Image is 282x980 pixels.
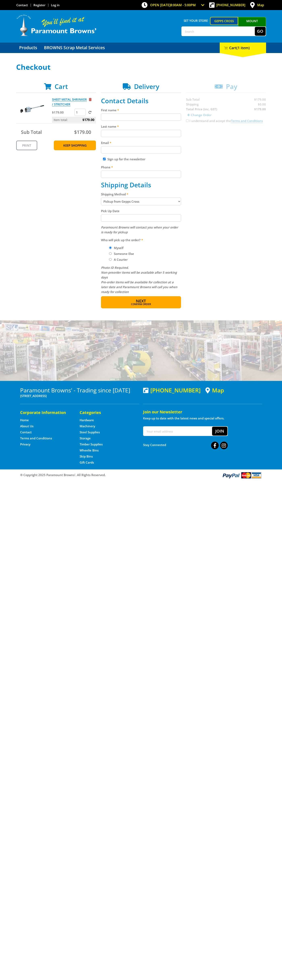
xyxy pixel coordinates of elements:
label: Someone Else [112,250,135,257]
a: Go to the Privacy page [20,442,30,446]
input: Please enter your last name. [101,130,181,137]
h5: Join our Newsletter [143,409,262,415]
span: $179.00 [74,129,91,135]
a: Go to the Contact page [20,430,32,434]
input: Please enter your telephone number. [101,171,181,178]
a: Remove from cart [89,97,92,101]
a: View a map of Gepps Cross location [205,387,224,394]
div: Stay Connected [143,440,228,450]
p: [STREET_ADDRESS] [20,393,139,398]
label: First name [101,108,181,113]
a: Gepps Cross [210,17,238,25]
select: Please select a shipping method. [101,198,181,205]
a: Go to the Timber Supplies page [80,442,103,446]
a: Go to the Contact page [16,3,28,7]
label: Last name [101,124,181,129]
em: Photo ID Required. Non-preorder items will be available after 5 working days Pre-order items will... [101,266,177,294]
input: Please enter your first name. [101,114,181,121]
span: Delivery [134,82,159,91]
span: (1 item) [236,45,250,50]
a: Go to the Skip Bins page [80,454,93,459]
a: Go to the Machinery page [80,424,95,428]
label: Email [101,140,181,145]
div: Cart [220,43,266,53]
span: $179.00 [82,117,94,123]
img: Paramount Browns' [16,14,97,36]
input: Please select a pick up date. [101,214,181,222]
label: Sign up for the newsletter [107,157,145,161]
input: Please select who will pick up the order. [109,246,112,249]
a: Go to the About Us page [20,424,33,428]
label: Pick Up Date [101,209,181,213]
a: Go to the Storage page [80,436,91,440]
p: $179.00 [52,110,74,115]
span: 8:00am - 5:00pm [170,3,196,7]
h2: Shipping Details [101,181,181,189]
input: Your email address [144,427,212,436]
h5: Categories [80,410,131,415]
a: Go to the Gift Cards page [80,460,94,465]
h3: Paramount Browns' - Trading since [DATE] [20,387,139,393]
a: Go to the Home page [20,418,29,422]
label: Shipping Method [101,192,181,197]
p: Item total: [52,117,96,123]
img: SHEET METAL SHRINKER / STRETCHER [20,97,44,121]
img: PayPal, Mastercard, Visa accepted [222,471,262,479]
a: Keep Shopping [54,141,96,150]
a: Go to the registration page [33,3,45,7]
span: Cart [55,82,68,91]
span: Set your store [181,17,210,24]
span: OPEN [DATE] [150,3,196,7]
h5: Corporate Information [20,410,72,415]
input: Please select who will pick up the order. [109,258,112,261]
a: Go to the Terms and Conditions page [20,436,52,440]
h2: Contact Details [101,97,181,105]
button: Join [212,427,227,436]
label: Myself [112,244,125,251]
a: SHEET METAL SHRINKER / STRETCHER [52,97,87,106]
span: Sub Total [21,129,42,135]
a: Go to the BROWNS Scrap Metal Services page [41,43,108,53]
span: Confirm order [110,303,172,305]
em: Paramount Browns will contact you when your order is ready for pickup [101,225,178,234]
label: A Courier [112,256,129,263]
a: Log in [51,3,60,7]
label: Who will pick up the order? [101,238,181,242]
input: Search [182,27,255,36]
a: Print [16,141,37,150]
div: [PHONE_NUMBER] [143,387,201,393]
div: ® Copyright 2025 Paramount Browns'. All Rights Reserved. [16,471,266,479]
a: Go to the Wheelie Bins page [80,448,99,452]
a: Go to the Hardware page [80,418,94,422]
input: Please select who will pick up the order. [109,252,112,255]
a: Mount [PERSON_NAME] [238,17,266,32]
button: Go [255,27,266,36]
input: Please enter your email address. [101,146,181,153]
a: Go to the Products page [16,43,40,53]
button: Next Confirm order [101,296,181,308]
p: Keep up to date with the latest news and special offers. [143,416,262,421]
h1: Checkout [16,63,266,71]
label: Phone [101,165,181,170]
span: Next [136,298,146,304]
a: Go to the Steel Supplies page [80,430,100,434]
